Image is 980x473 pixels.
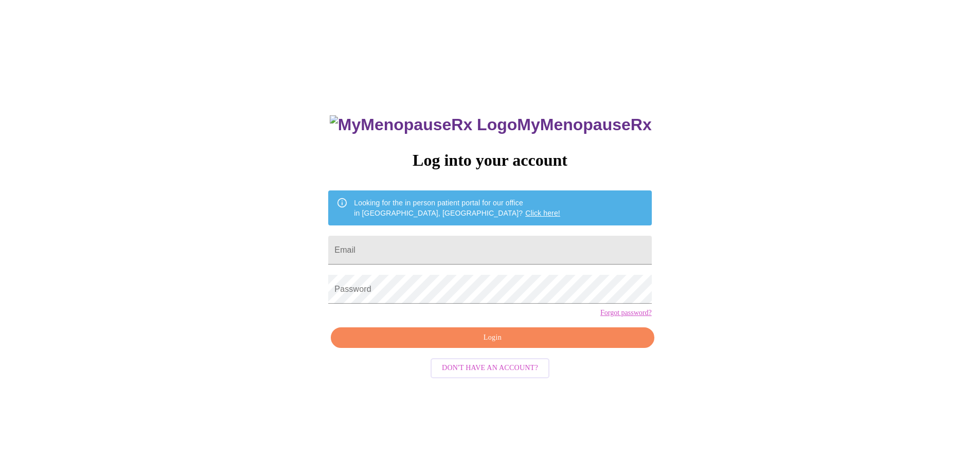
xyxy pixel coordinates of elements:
[330,115,517,134] img: MyMenopauseRx Logo
[328,151,651,170] h3: Log into your account
[525,209,560,217] a: Click here!
[330,115,652,134] h3: MyMenopauseRx
[428,363,552,372] a: Don't have an account?
[343,331,642,344] span: Login
[600,309,652,317] a: Forgot password?
[354,194,560,222] div: Looking for the in person patient portal for our office in [GEOGRAPHIC_DATA], [GEOGRAPHIC_DATA]?
[431,358,549,378] button: Don't have an account?
[442,362,538,375] span: Don't have an account?
[331,327,654,348] button: Login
